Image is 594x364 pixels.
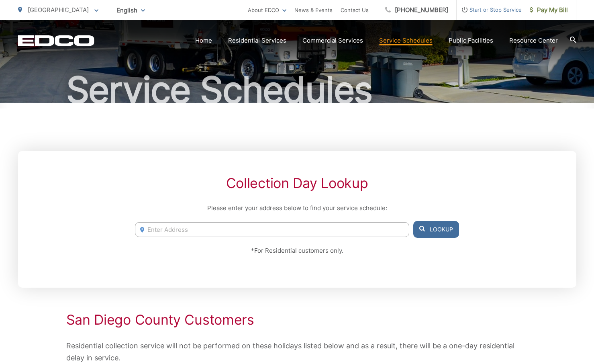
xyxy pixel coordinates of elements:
[28,6,89,14] span: [GEOGRAPHIC_DATA]
[110,3,151,17] span: English
[135,246,459,256] p: *For Residential customers only.
[66,312,528,328] h2: San Diego County Customers
[195,36,212,45] a: Home
[18,35,94,46] a: EDCD logo. Return to the homepage.
[135,203,459,213] p: Please enter your address below to find your service schedule:
[135,175,459,191] h2: Collection Day Lookup
[530,5,568,15] span: Pay My Bill
[509,36,558,45] a: Resource Center
[294,5,333,15] a: News & Events
[449,36,493,45] a: Public Facilities
[135,222,409,237] input: Enter Address
[248,5,286,15] a: About EDCO
[18,70,576,110] h1: Service Schedules
[341,5,369,15] a: Contact Us
[379,36,433,45] a: Service Schedules
[66,340,528,364] p: Residential collection service will not be performed on these holidays listed below and as a resu...
[302,36,363,45] a: Commercial Services
[228,36,286,45] a: Residential Services
[413,221,459,238] button: Lookup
